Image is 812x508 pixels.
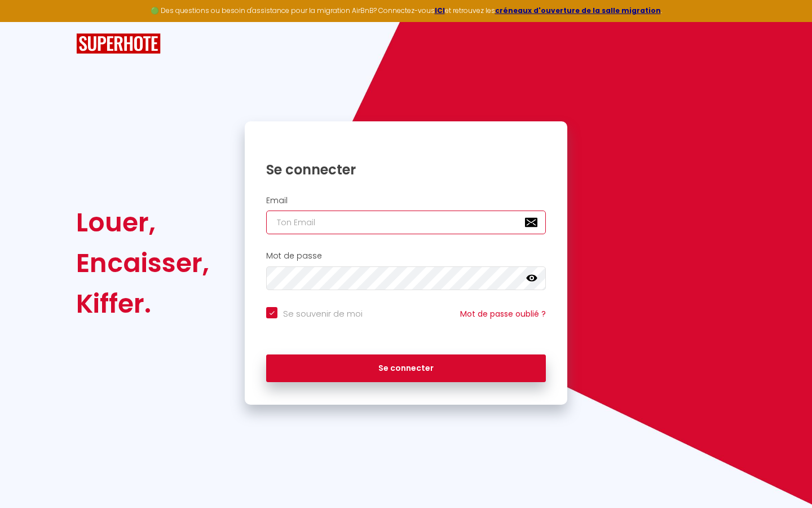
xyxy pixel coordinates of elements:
[266,211,546,234] input: Ton Email
[266,161,546,178] h1: Se connecter
[76,202,209,243] div: Louer,
[495,6,661,15] a: créneaux d'ouverture de la salle migration
[435,6,445,15] a: ICI
[76,243,209,283] div: Encaisser,
[76,283,209,324] div: Kiffer.
[266,354,546,383] button: Se connecter
[266,196,546,205] h2: Email
[266,251,546,261] h2: Mot de passe
[76,33,161,54] img: SuperHote logo
[9,5,43,38] button: Ouvrir le widget de chat LiveChat
[460,308,546,319] a: Mot de passe oublié ?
